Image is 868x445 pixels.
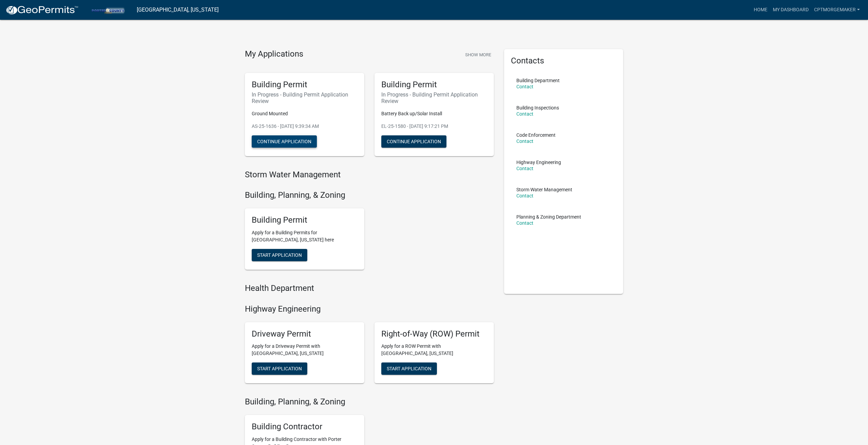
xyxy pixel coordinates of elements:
[516,105,559,110] p: Building Inspections
[252,215,357,225] h5: Building Permit
[516,193,533,198] a: Contact
[516,111,533,117] a: Contact
[137,4,219,16] a: [GEOGRAPHIC_DATA], [US_STATE]
[516,220,533,226] a: Contact
[245,190,494,200] h4: Building, Planning, & Zoning
[516,84,533,89] a: Contact
[252,123,357,130] p: AS-25-1636 - [DATE] 9:39:34 AM
[381,135,446,148] button: Continue Application
[511,56,617,66] h5: Contacts
[516,214,581,219] p: Planning & Zoning Department
[387,366,431,371] span: Start Application
[257,366,302,371] span: Start Application
[252,135,317,148] button: Continue Application
[252,91,357,104] h6: In Progress - Building Permit Application Review
[381,123,487,130] p: EL-25-1580 - [DATE] 9:17:21 PM
[462,49,494,60] button: Show More
[381,110,487,117] p: Battery Back up/Solar Install
[252,362,307,375] button: Start Application
[245,170,494,180] h4: Storm Water Management
[252,329,357,339] h5: Driveway Permit
[252,249,307,261] button: Start Application
[516,160,561,165] p: Highway Engineering
[516,187,572,192] p: Storm Water Management
[381,91,487,104] h6: In Progress - Building Permit Application Review
[516,138,533,144] a: Contact
[811,3,863,16] a: cptmorgemaker
[245,49,303,59] h4: My Applications
[381,80,487,90] h5: Building Permit
[245,283,494,293] h4: Health Department
[516,78,560,83] p: Building Department
[252,80,357,90] h5: Building Permit
[84,5,131,14] img: Porter County, Indiana
[381,329,487,339] h5: Right-of-Way (ROW) Permit
[245,304,494,314] h4: Highway Engineering
[257,252,302,258] span: Start Application
[770,3,811,16] a: My Dashboard
[252,229,357,243] p: Apply for a Building Permits for [GEOGRAPHIC_DATA], [US_STATE] here
[751,3,770,16] a: Home
[245,397,494,407] h4: Building, Planning, & Zoning
[252,343,357,357] p: Apply for a Driveway Permit with [GEOGRAPHIC_DATA], [US_STATE]
[516,133,556,137] p: Code Enforcement
[252,422,357,432] h5: Building Contractor
[381,362,437,375] button: Start Application
[516,166,533,171] a: Contact
[252,110,357,117] p: Ground Mounted
[381,343,487,357] p: Apply for a ROW Permit with [GEOGRAPHIC_DATA], [US_STATE]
